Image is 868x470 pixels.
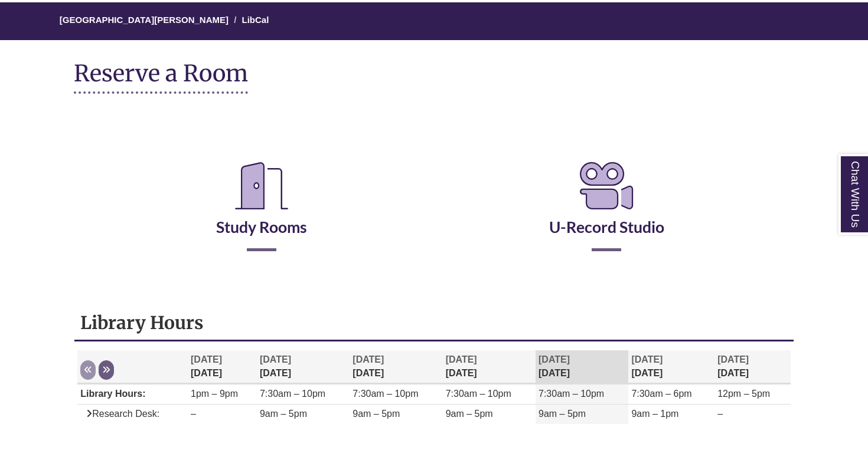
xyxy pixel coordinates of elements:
th: [DATE] [628,350,714,384]
div: Libchat [74,457,794,463]
button: Previous week [80,360,96,380]
span: [DATE] [539,354,570,364]
span: 7:30am – 10pm [446,389,511,399]
span: 9am – 5pm [446,409,493,419]
nav: Breadcrumb [74,2,794,40]
span: 9am – 5pm [260,409,307,419]
span: 7:30am – 10pm [539,389,604,399]
th: [DATE] [714,350,791,384]
span: 7:30am – 10pm [260,389,325,399]
a: U-Record Studio [549,188,664,236]
h1: Reserve a Room [74,61,248,94]
span: [DATE] [446,354,477,364]
span: [DATE] [191,354,222,364]
span: 7:30am – 10pm [353,389,418,399]
span: 9am – 5pm [353,409,400,419]
th: [DATE] [443,350,536,384]
span: 9am – 1pm [631,409,678,419]
button: Next week [99,360,114,380]
span: – [717,409,723,419]
th: [DATE] [536,350,628,384]
a: [GEOGRAPHIC_DATA][PERSON_NAME] [60,15,229,25]
span: [DATE] [260,354,291,364]
a: LibCal [242,15,269,25]
span: [DATE] [717,354,749,364]
th: [DATE] [188,350,257,384]
th: [DATE] [350,350,442,384]
span: 9am – 5pm [539,409,586,419]
h1: Library Hours [80,311,788,334]
span: [DATE] [631,354,663,364]
a: Study Rooms [216,188,307,236]
span: Research Desk: [80,409,159,419]
span: [DATE] [353,354,384,364]
span: 1pm – 9pm [191,389,238,399]
span: 12pm – 5pm [717,389,770,399]
th: [DATE] [257,350,350,384]
div: Reserve a Room [74,123,794,286]
span: – [191,409,196,419]
span: 7:30am – 6pm [631,389,691,399]
td: Library Hours: [77,384,188,405]
div: Library Hours [74,305,794,445]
